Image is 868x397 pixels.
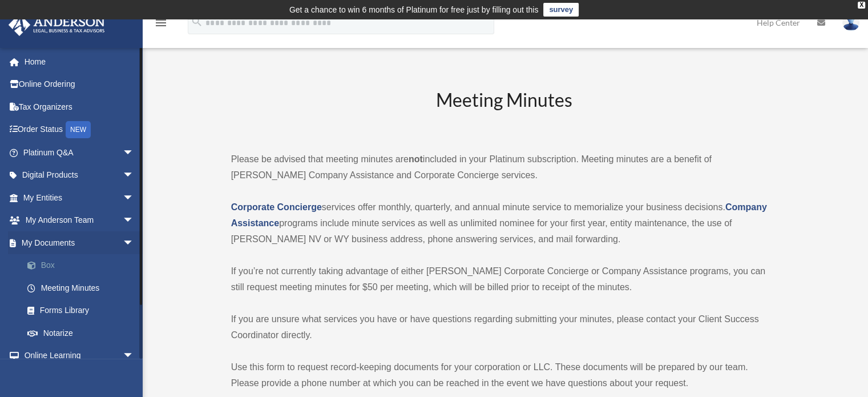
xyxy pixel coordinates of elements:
a: Home [8,50,151,73]
a: Tax Organizers [8,95,151,118]
p: Use this form to request record-keeping documents for your corporation or LLC. These documents wi... [231,359,777,391]
a: Notarize [16,322,151,344]
p: If you’re not currently taking advantage of either [PERSON_NAME] Corporate Concierge or Company A... [231,263,777,295]
a: survey [543,3,579,17]
p: Please be advised that meeting minutes are included in your Platinum subscription. Meeting minute... [231,151,777,183]
a: My Documentsarrow_drop_down [8,231,151,254]
i: search [191,15,203,28]
span: arrow_drop_down [123,186,146,210]
a: Online Ordering [8,73,151,96]
a: Order StatusNEW [8,118,151,142]
p: services offer monthly, quarterly, and annual minute service to memorialize your business decisio... [231,199,777,247]
img: Anderson Advisors Platinum Portal [5,14,108,36]
span: arrow_drop_down [123,209,146,232]
strong: not [409,154,423,164]
a: My Entitiesarrow_drop_down [8,186,151,209]
a: Company Assistance [231,202,767,228]
a: Meeting Minutes [16,276,146,299]
div: Get a chance to win 6 months of Platinum for free just by filling out this [289,3,539,17]
p: If you are unsure what services you have or have questions regarding submitting your minutes, ple... [231,311,777,343]
a: Forms Library [16,299,151,322]
div: NEW [66,121,91,138]
i: menu [154,16,168,30]
span: arrow_drop_down [123,231,146,255]
span: arrow_drop_down [123,141,146,165]
img: User Pic [842,14,859,31]
div: close [858,2,865,9]
a: Platinum Q&Aarrow_drop_down [8,141,151,164]
a: Box [16,254,151,277]
h2: Meeting Minutes [231,87,777,135]
a: Online Learningarrow_drop_down [8,344,151,367]
a: Digital Productsarrow_drop_down [8,164,151,187]
a: My Anderson Teamarrow_drop_down [8,209,151,232]
a: Corporate Concierge [231,202,322,212]
a: menu [154,20,168,30]
span: arrow_drop_down [123,164,146,187]
span: arrow_drop_down [123,344,146,368]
